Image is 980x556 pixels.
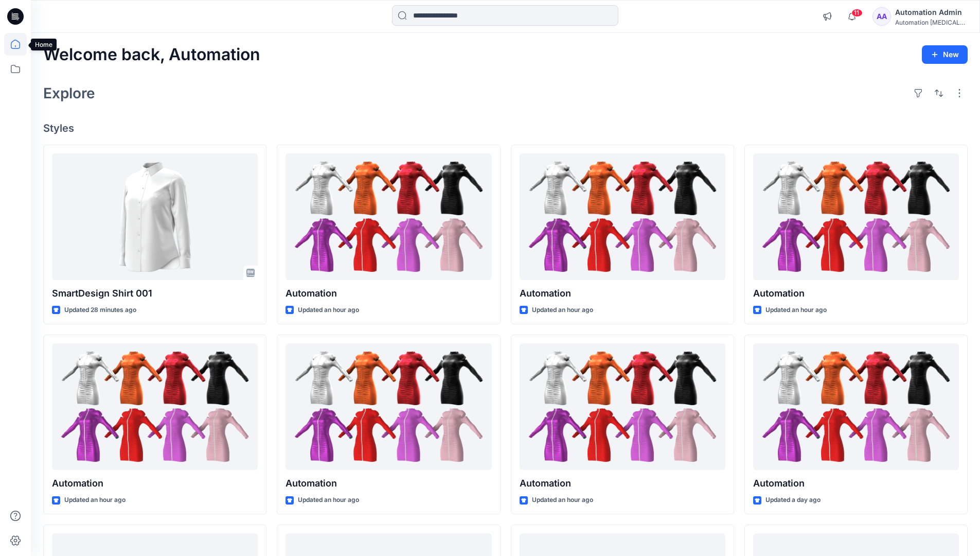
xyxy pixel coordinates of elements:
a: Automation [52,343,258,471]
button: New [922,45,968,64]
p: Automation [286,286,491,301]
p: Automation [520,476,725,491]
h4: Styles [43,122,968,134]
p: Updated a day ago [765,495,821,506]
p: Updated an hour ago [532,495,593,506]
p: Automation [286,476,491,491]
p: Automation [52,476,258,491]
a: SmartDesign Shirt 001 [52,153,258,281]
p: Automation [753,476,959,491]
div: Automation Admin [895,6,967,19]
p: Updated an hour ago [532,305,593,316]
a: Automation [520,153,725,281]
p: Updated an hour ago [765,305,827,316]
div: AA [872,7,891,26]
p: Automation [520,286,725,301]
a: Automation [520,343,725,471]
p: Updated 28 minutes ago [64,305,136,316]
h2: Welcome back, Automation [43,45,260,64]
p: Updated an hour ago [64,495,126,506]
a: Automation [286,153,491,281]
a: Automation [753,343,959,471]
h2: Explore [43,85,95,101]
p: Updated an hour ago [298,305,359,316]
a: Automation [286,343,491,471]
div: Automation [MEDICAL_DATA]... [895,19,967,26]
p: Updated an hour ago [298,495,359,506]
p: SmartDesign Shirt 001 [52,286,258,301]
a: Automation [753,153,959,281]
p: Automation [753,286,959,301]
span: 11 [851,9,863,17]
